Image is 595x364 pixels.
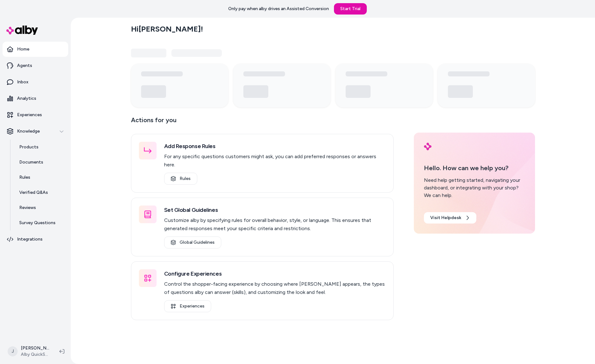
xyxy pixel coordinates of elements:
p: Actions for you [131,115,394,130]
a: Verified Q&As [13,185,68,200]
p: Experiences [17,112,42,118]
p: Analytics [17,95,36,102]
img: alby Logo [6,26,38,35]
h2: Hi [PERSON_NAME] ! [131,24,203,34]
p: Documents [19,159,43,165]
p: Only pay when alby drives an Assisted Conversion [228,6,329,12]
div: Need help getting started, navigating your dashboard, or integrating with your shop? We can help. [424,176,525,199]
p: Products [19,144,39,150]
a: Experiences [164,300,211,312]
p: Knowledge [17,128,40,134]
p: Inbox [17,79,28,85]
button: Knowledge [3,124,68,139]
a: Rules [164,173,197,185]
a: Home [3,42,68,57]
p: Home [17,46,29,52]
a: Survey Questions [13,215,68,230]
span: Alby QuickStart Store [21,351,49,358]
a: Start Trial [334,3,367,15]
a: Analytics [3,91,68,106]
p: Rules [19,174,30,181]
a: Reviews [13,200,68,215]
p: Survey Questions [19,220,56,226]
a: Documents [13,155,68,170]
button: J[PERSON_NAME]Alby QuickStart Store [4,341,54,361]
a: Products [13,140,68,155]
a: Inbox [3,75,68,90]
p: Customize alby by specifying rules for overall behavior, style, or language. This ensures that ge... [164,216,386,233]
a: Agents [3,58,68,73]
a: Global Guidelines [164,236,221,248]
h3: Set Global Guidelines [164,206,386,214]
p: Verified Q&As [19,189,48,196]
p: Agents [17,63,32,69]
p: [PERSON_NAME] [21,345,49,351]
a: Integrations [3,232,68,247]
h3: Add Response Rules [164,142,386,151]
span: J [8,346,18,356]
p: Control the shopper-facing experience by choosing where [PERSON_NAME] appears, the types of quest... [164,280,386,296]
p: Hello. How can we help you? [424,163,525,173]
p: Reviews [19,205,36,211]
a: Rules [13,170,68,185]
p: Integrations [17,236,43,242]
a: Experiences [3,107,68,122]
a: Visit Helpdesk [424,212,476,224]
img: alby Logo [424,143,431,150]
p: For any specific questions customers might ask, you can add preferred responses or answers here. [164,152,386,169]
h3: Configure Experiences [164,269,386,278]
